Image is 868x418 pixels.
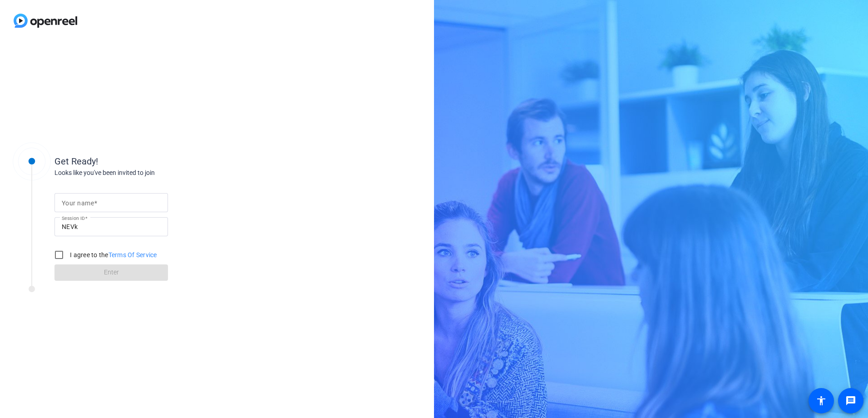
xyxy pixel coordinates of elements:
label: I agree to the [68,250,157,259]
mat-label: Session ID [62,215,85,221]
div: Get Ready! [54,154,236,168]
a: Terms Of Service [108,251,157,259]
mat-label: Your name [62,199,94,207]
mat-icon: message [845,395,856,406]
mat-icon: accessibility [816,395,827,406]
div: Looks like you've been invited to join [54,168,236,178]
